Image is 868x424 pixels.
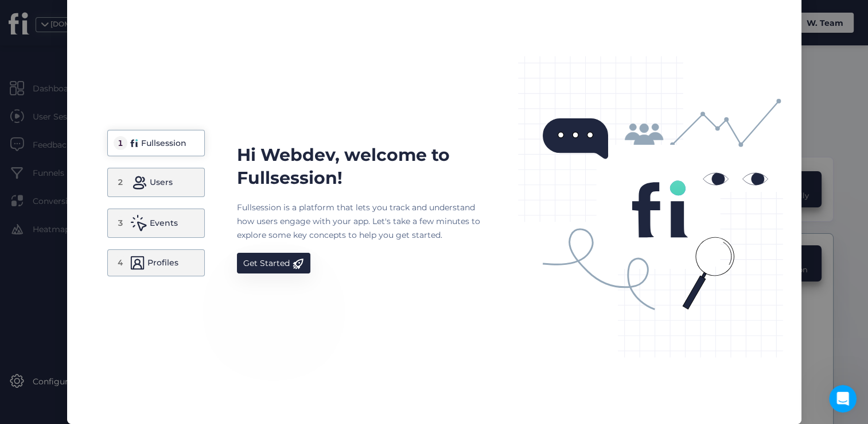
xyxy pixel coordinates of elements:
[118,176,123,188] div: 2
[237,253,310,273] button: Get Started
[237,144,489,190] div: Hi Webdev, welcome to Fullsession!
[118,137,123,149] div: 1
[243,256,290,270] div: Get Started
[237,201,489,242] div: Fullsession is a platform that lets you track and understand how users engage with your app. Let'...
[141,136,186,150] div: Fullsession
[150,216,178,230] div: Events
[118,257,123,268] div: 4
[147,256,178,269] div: Profiles
[150,175,173,189] div: Users
[118,217,123,229] div: 3
[829,385,857,413] iframe: Intercom live chat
